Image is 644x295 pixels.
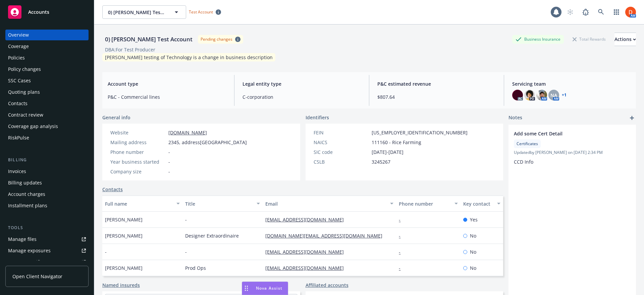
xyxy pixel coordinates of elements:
span: General info [102,114,130,121]
div: Invoices [8,166,26,177]
span: - [105,248,107,255]
span: 2345, address[GEOGRAPHIC_DATA] [168,139,247,146]
a: RiskPulse [5,132,89,143]
div: Manage certificates [8,257,52,267]
span: Legal entity type [243,80,361,87]
button: Actions [614,33,636,46]
div: CSLB [314,158,369,165]
div: Policies [8,52,25,63]
span: 111160 - Rice Farming [372,139,421,146]
span: Updated by [PERSON_NAME] on [DATE] 2:34 PM [514,150,631,156]
div: Drag to move [242,282,251,295]
a: [EMAIL_ADDRESS][DOMAIN_NAME] [265,265,349,271]
button: 0) [PERSON_NAME] Test Account [102,5,186,19]
div: FEIN [314,129,369,136]
div: Full name [105,200,172,207]
span: Yes [470,216,478,223]
div: Phone number [399,200,450,207]
div: Mailing address [110,139,166,146]
span: Servicing team [512,80,631,87]
div: DBA: For Test Producer [105,46,155,53]
div: Tools [5,224,89,231]
a: Manage certificates [5,257,89,267]
div: Quoting plans [8,87,40,97]
div: Contacts [8,98,28,109]
span: - [168,168,170,175]
span: NA [550,92,557,99]
span: C-corporation [243,93,361,100]
div: Actions [614,33,636,46]
a: Manage exposures [5,245,89,256]
a: Contacts [102,186,123,193]
span: CCD Info [514,159,533,165]
span: - [168,149,170,156]
span: Nova Assist [256,285,282,291]
a: Contacts [5,98,89,109]
span: $807.64 [377,93,496,100]
div: Phone number [110,149,166,156]
button: Title [182,196,263,212]
a: Search [594,5,608,19]
div: Business Insurance [512,35,564,43]
a: Affiliated accounts [306,282,348,289]
div: Add some Cert DetailCertificatesUpdatedby [PERSON_NAME] on [DATE] 2:34 PMCCD Info [508,125,636,171]
a: Account charges [5,189,89,200]
a: Coverage gap analysis [5,121,89,132]
a: - [399,249,406,255]
span: No [470,232,476,239]
div: Billing [5,157,89,163]
div: Overview [8,30,29,40]
button: Key contact [461,196,503,212]
a: Policy changes [5,64,89,75]
a: Accounts [5,3,89,22]
span: [PERSON_NAME] [105,264,143,271]
a: Quoting plans [5,87,89,97]
a: Invoices [5,166,89,177]
span: - [185,216,187,223]
span: No [470,248,476,255]
img: photo [536,90,547,100]
div: [PERSON_NAME] testing of Technology is a change in business description [102,53,275,61]
a: +1 [562,93,567,97]
span: Test Account [189,9,213,15]
span: Open Client Navigator [12,273,62,280]
button: Nova Assist [242,282,288,295]
button: Email [263,196,396,212]
span: Certificates [517,141,538,147]
div: Billing updates [8,177,42,188]
span: [US_EMPLOYER_IDENTIFICATION_NUMBER] [372,129,468,136]
div: Policy changes [8,64,41,75]
img: photo [524,90,535,100]
div: Coverage [8,41,29,52]
div: NAICS [314,139,369,146]
div: Manage files [8,234,37,245]
div: Contract review [8,110,43,120]
img: photo [625,7,636,17]
div: SIC code [314,149,369,156]
div: Website [110,129,166,136]
div: Title [185,200,253,207]
span: Add some Cert Detail [514,130,613,137]
div: 0) [PERSON_NAME] Test Account [102,35,195,44]
a: Policies [5,52,89,63]
a: [EMAIL_ADDRESS][DOMAIN_NAME] [265,216,349,223]
a: [EMAIL_ADDRESS][DOMAIN_NAME] [265,249,349,255]
span: P&C - Commercial lines [108,93,226,100]
span: - [185,248,187,255]
div: Coverage gap analysis [8,121,58,132]
span: - [168,158,170,165]
div: Total Rewards [569,35,609,43]
span: [PERSON_NAME] [105,232,143,239]
span: Account type [108,80,226,87]
div: Company size [110,168,166,175]
a: Installment plans [5,200,89,211]
span: P&C estimated revenue [377,80,496,87]
div: Email [265,200,386,207]
span: Prod Ops [185,264,206,271]
div: Manage exposures [8,245,51,256]
a: Overview [5,30,89,40]
a: Report a Bug [579,5,592,19]
span: No [470,264,476,271]
div: Key contact [463,200,493,207]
